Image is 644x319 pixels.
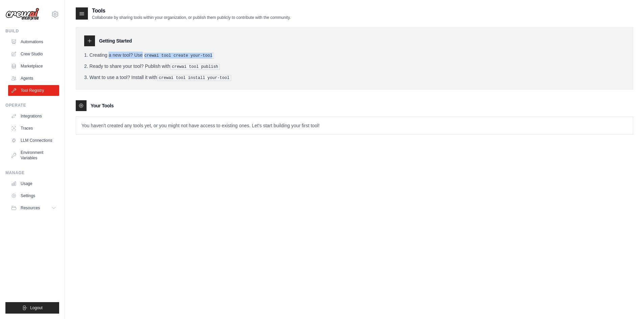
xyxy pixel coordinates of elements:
[8,111,59,122] a: Integrations
[5,8,39,21] img: Logo
[76,117,633,134] p: You haven't created any tools yet, or you might not have access to existing ones. Let's start bui...
[92,15,291,20] p: Collaborate by sharing tools within your organization, or publish them publicly to contribute wit...
[8,135,59,146] a: LLM Connections
[8,85,59,96] a: Tool Registry
[8,147,59,163] a: Environment Variables
[84,52,625,59] li: Creating a new tool? Use
[143,53,214,59] pre: crewai tool create your-tool
[8,73,59,84] a: Agents
[170,64,220,70] pre: crewai tool publish
[8,61,59,72] a: Marketplace
[5,103,59,108] div: Operate
[5,302,59,314] button: Logout
[8,49,59,59] a: Crew Studio
[92,7,291,15] h2: Tools
[157,75,231,81] pre: crewai tool install your-tool
[30,305,43,311] span: Logout
[8,190,59,201] a: Settings
[5,28,59,34] div: Build
[5,170,59,176] div: Manage
[99,37,132,44] h3: Getting Started
[8,36,59,47] a: Automations
[21,205,40,211] span: Resources
[8,203,59,213] button: Resources
[8,123,59,134] a: Traces
[84,74,625,81] li: Want to use a tool? Install it with
[8,178,59,189] a: Usage
[84,63,625,70] li: Ready to share your tool? Publish with
[91,102,114,109] h3: Your Tools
